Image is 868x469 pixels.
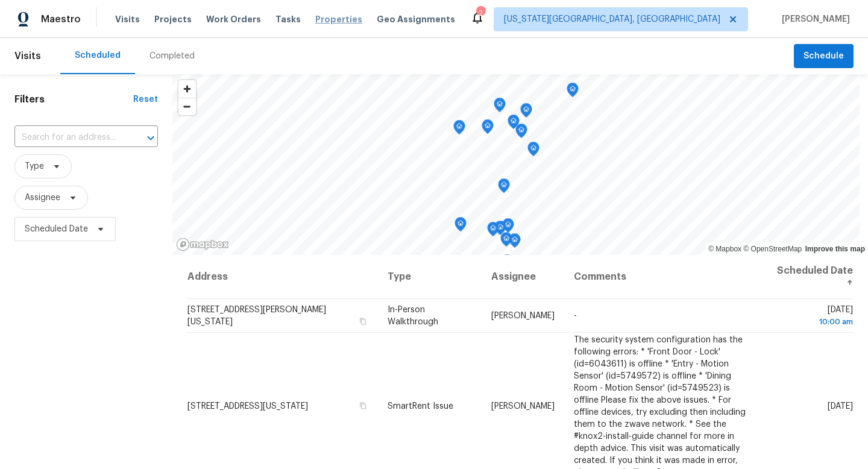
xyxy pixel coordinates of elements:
a: Mapbox [708,245,741,253]
span: [DATE] [828,401,853,410]
button: Copy Address [357,316,368,327]
span: Properties [315,13,362,25]
div: Map marker [501,254,513,273]
div: Reset [133,93,158,105]
span: In-Person Walkthrough [388,306,438,326]
button: Copy Address [357,400,368,411]
div: 10:00 am [774,316,853,328]
span: [DATE] [774,306,853,328]
th: Assignee [482,255,564,299]
span: SmartRent Issue [388,401,453,410]
h1: Filters [14,93,133,105]
span: [US_STATE][GEOGRAPHIC_DATA], [GEOGRAPHIC_DATA] [504,13,720,25]
span: Visits [115,13,140,25]
div: Map marker [567,83,579,101]
div: Map marker [509,233,521,252]
th: Type [378,255,482,299]
span: Geo Assignments [377,13,455,25]
div: Map marker [502,218,514,237]
div: Map marker [508,115,520,133]
th: Scheduled Date ↑ [764,255,854,299]
canvas: Map [172,74,860,255]
span: Scheduled Date [25,223,88,235]
div: Map marker [454,217,467,236]
div: Map marker [527,142,539,160]
div: Map marker [494,221,506,239]
a: OpenStreetMap [743,245,802,253]
button: Schedule [794,44,854,69]
div: Map marker [520,103,532,122]
div: Map marker [482,119,494,138]
span: Work Orders [206,13,261,25]
a: Mapbox homepage [176,238,229,251]
span: [STREET_ADDRESS][US_STATE] [187,401,308,410]
span: [STREET_ADDRESS][PERSON_NAME][US_STATE] [187,306,326,326]
span: - [574,312,577,320]
span: Schedule [804,49,844,64]
div: Map marker [494,98,506,116]
span: Maestro [41,13,81,25]
button: Zoom out [178,98,196,115]
a: Improve this map [805,245,865,253]
span: Visits [14,43,41,69]
span: [PERSON_NAME] [777,13,850,25]
span: Tasks [275,15,301,24]
th: Comments [564,255,764,299]
div: Map marker [498,178,510,197]
span: Type [25,160,44,172]
span: Zoom out [178,98,196,115]
div: Completed [149,50,195,62]
div: Scheduled [75,49,121,61]
div: Map marker [515,124,527,142]
div: Map marker [487,222,499,241]
div: Map marker [500,232,512,251]
button: Open [142,130,159,146]
div: 2 [476,7,485,19]
th: Address [187,255,378,299]
span: [PERSON_NAME] [491,312,555,320]
button: Zoom in [178,80,196,98]
span: Projects [154,13,192,25]
input: Search for an address... [14,128,124,147]
div: Map marker [453,120,465,139]
span: Assignee [25,192,60,204]
span: [PERSON_NAME] [491,401,555,410]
